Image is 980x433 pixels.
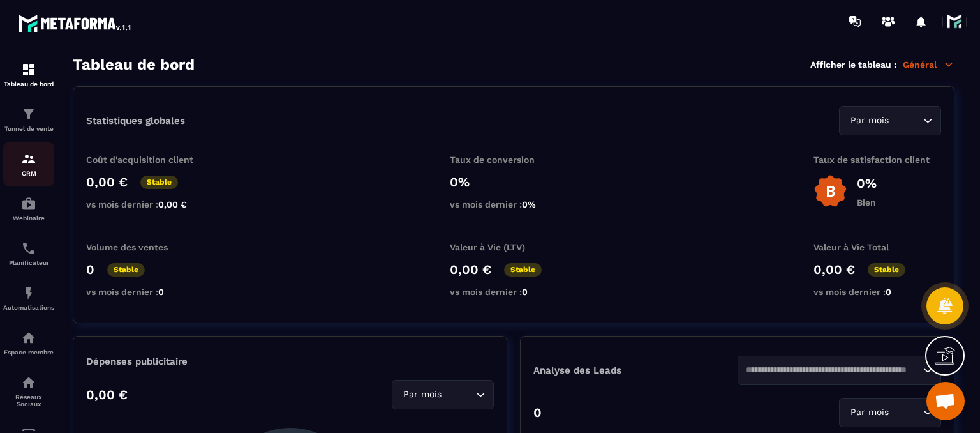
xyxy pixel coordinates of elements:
img: automations [21,196,36,211]
p: Planificateur [3,259,54,266]
a: automationsautomationsWebinaire [3,186,54,231]
p: 0% [857,176,877,191]
img: b-badge-o.b3b20ee6.svg [813,174,847,208]
a: Ouvrir le chat [926,382,965,420]
span: 0% [522,199,536,209]
img: formation [21,62,36,77]
a: formationformationCRM [3,142,54,186]
a: formationformationTunnel de vente [3,97,54,142]
p: Espace membre [3,349,54,356]
p: 0 [86,262,94,277]
p: vs mois dernier : [450,199,577,209]
input: Search for option [444,388,473,402]
p: CRM [3,170,54,177]
p: 0 [533,405,542,420]
p: Stable [140,176,178,189]
p: vs mois dernier : [813,287,941,297]
img: automations [21,330,36,346]
p: Analyse des Leads [533,365,738,376]
p: Stable [868,263,905,277]
input: Search for option [746,363,921,377]
p: Valeur à Vie Total [813,242,941,252]
span: 0 [886,287,891,297]
input: Search for option [891,406,920,420]
p: Statistiques globales [86,115,185,126]
img: formation [21,107,36,122]
p: Automatisations [3,304,54,311]
p: Tableau de bord [3,80,54,87]
span: 0 [158,287,164,297]
p: Stable [504,263,542,277]
a: social-networksocial-networkRéseaux Sociaux [3,365,54,417]
div: Search for option [738,356,942,385]
a: automationsautomationsAutomatisations [3,276,54,321]
p: Stable [107,263,145,277]
div: Search for option [839,106,941,135]
span: Par mois [847,406,891,420]
span: Par mois [847,114,891,128]
p: Webinaire [3,215,54,222]
p: Réseaux Sociaux [3,393,54,407]
span: 0,00 € [158,199,187,209]
p: vs mois dernier : [86,287,214,297]
input: Search for option [891,114,920,128]
p: Taux de conversion [450,155,577,165]
img: formation [21,151,36,167]
span: Par mois [400,388,444,402]
a: formationformationTableau de bord [3,52,54,97]
p: vs mois dernier : [450,287,577,297]
p: vs mois dernier : [86,199,214,209]
p: 0% [450,174,577,190]
p: Dépenses publicitaire [86,356,494,367]
p: 0,00 € [813,262,855,277]
img: scheduler [21,241,36,256]
h3: Tableau de bord [73,56,195,73]
p: 0,00 € [450,262,491,277]
p: Général [903,59,954,70]
div: Search for option [392,380,494,409]
p: Bien [857,197,877,208]
p: Volume des ventes [86,242,214,252]
a: schedulerschedulerPlanificateur [3,231,54,276]
p: 0,00 € [86,174,128,190]
div: Search for option [839,398,941,427]
p: Valeur à Vie (LTV) [450,242,577,252]
a: automationsautomationsEspace membre [3,321,54,365]
img: social-network [21,375,36,390]
img: automations [21,285,36,301]
span: 0 [522,287,528,297]
p: Coût d'acquisition client [86,155,214,165]
p: Afficher le tableau : [810,59,896,70]
p: Taux de satisfaction client [813,155,941,165]
p: Tunnel de vente [3,125,54,132]
p: 0,00 € [86,387,128,402]
img: logo [18,11,133,34]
